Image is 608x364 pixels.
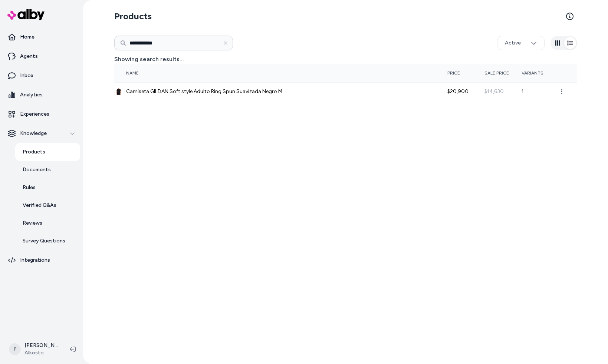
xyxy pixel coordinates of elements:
p: Knowledge [20,130,47,137]
span: P [9,343,21,355]
p: Verified Q&As [23,202,56,209]
span: Alkosto [24,349,58,357]
p: Survey Questions [23,237,65,245]
p: Rules [23,184,36,191]
a: Integrations [3,251,80,269]
p: Documents [23,166,51,173]
span: $14,630 [484,88,504,95]
p: Reviews [23,219,42,227]
div: Sale Price [484,70,540,76]
button: Knowledge [3,125,80,142]
a: Analytics [3,86,80,104]
div: Price [447,70,503,76]
a: Experiences [3,105,80,123]
a: Home [3,28,80,46]
td: 1 [522,82,559,101]
p: Integrations [20,257,50,264]
a: Rules [15,179,80,196]
p: Products [23,148,45,156]
img: Camiseta GILDAN Soft style Adulto Ring Spun Suavizada Negro M [114,87,123,96]
p: Experiences [20,110,49,118]
p: Agents [20,53,38,60]
img: alby Logo [7,9,45,20]
h2: Products [114,10,152,22]
a: Reviews [15,214,80,232]
span: Camiseta GILDAN Soft style Adulto Ring Spun Suavizada Negro M [126,88,282,95]
a: Agents [3,47,80,65]
button: P[PERSON_NAME]Alkosto [4,337,64,361]
button: Active [497,36,545,50]
td: $20,900 [447,82,484,101]
p: [PERSON_NAME] [24,342,58,349]
a: Products [15,143,80,161]
p: Home [20,33,34,41]
span: Name [126,70,139,76]
p: Analytics [20,91,43,99]
a: Survey Questions [15,232,80,250]
a: Documents [15,161,80,179]
a: Inbox [3,67,80,85]
div: Variants [522,70,577,76]
h4: Showing search results... [114,55,577,64]
a: Verified Q&As [15,196,80,214]
p: Inbox [20,72,33,79]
